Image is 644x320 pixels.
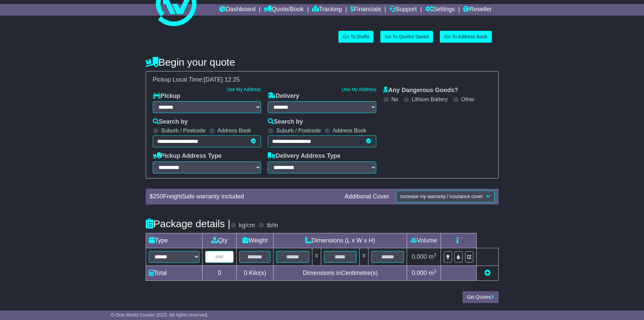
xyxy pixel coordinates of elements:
a: Settings [425,4,455,16]
td: Kilo(s) [237,265,273,280]
label: Delivery [268,92,299,100]
label: Delivery Address Type [268,152,340,160]
td: Qty [202,233,237,248]
label: No [391,96,398,103]
span: Increase my warranty / insurance cover [400,194,483,199]
a: Add new item [484,270,491,276]
a: Tracking [312,4,342,16]
a: Dashboard [219,4,256,16]
span: [DATE] 12:25 [204,76,240,83]
td: Volume [407,233,441,248]
label: Search by [153,118,188,126]
label: Pickup Address Type [153,152,222,160]
div: Additional Cover [341,193,392,200]
span: 0.000 [412,253,427,260]
label: Search by [268,118,303,126]
h4: Begin your quote [146,57,499,68]
span: © One World Courier 2025. All rights reserved. [111,312,209,318]
label: Lithium Battery [412,96,448,103]
td: Type [146,233,202,248]
a: Use My Address [226,87,261,92]
span: 0.000 [412,270,427,276]
label: Address Book [217,127,251,134]
td: Total [146,265,202,280]
label: Pickup [153,92,181,100]
span: 250 [153,193,163,200]
h4: Package details | [146,218,231,229]
td: x [360,248,368,265]
span: m [429,270,436,276]
label: lb/in [267,222,278,229]
a: Use My Address [342,87,376,92]
label: kg/cm [239,222,255,229]
a: Quote/Book [264,4,304,16]
a: Go To Quotes Saved [380,31,433,43]
div: Pickup Local Time: [149,76,495,84]
td: Weight [237,233,273,248]
label: Other [461,96,475,103]
td: Dimensions in Centimetre(s) [273,265,407,280]
button: Get Quotes [462,291,499,303]
label: Any Dangerous Goods? [383,87,458,94]
a: Reseller [463,4,492,16]
sup: 3 [434,269,436,274]
a: Financials [350,4,381,16]
td: Dimensions (L x W x H) [273,233,407,248]
a: Support [389,4,417,16]
div: $ FreightSafe warranty included [146,193,341,200]
span: 0 [244,270,247,276]
a: Go To Drafts [338,31,374,43]
td: 0 [202,265,237,280]
button: Increase my warranty / insurance cover [396,191,494,202]
span: m [429,253,436,260]
label: Suburb / Postcode [276,127,321,134]
td: x [312,248,321,265]
label: Suburb / Postcode [161,127,206,134]
a: Go To Address Book [440,31,492,43]
sup: 3 [434,252,436,257]
label: Address Book [333,127,366,134]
